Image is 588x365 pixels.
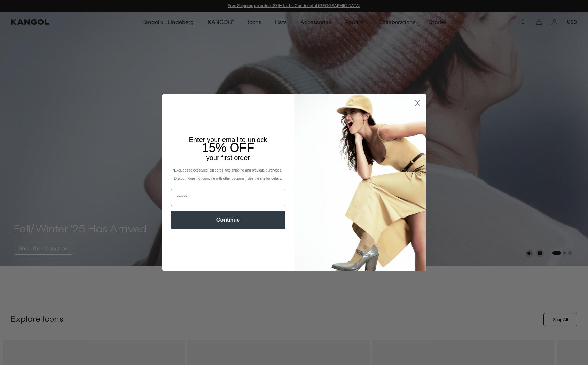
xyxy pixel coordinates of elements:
[189,136,267,143] span: Enter your email to unlock
[171,211,285,229] button: Continue
[202,141,254,155] span: 15% OFF
[206,154,250,161] span: your first order
[173,168,283,180] span: *Excludes select styles, gift cards, tax, shipping and previous purchases. Discount does not comb...
[171,189,285,206] input: Email
[411,97,423,109] button: Close dialog
[294,94,426,270] img: 93be19ad-e773-4382-80b9-c9d740c9197f.jpeg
